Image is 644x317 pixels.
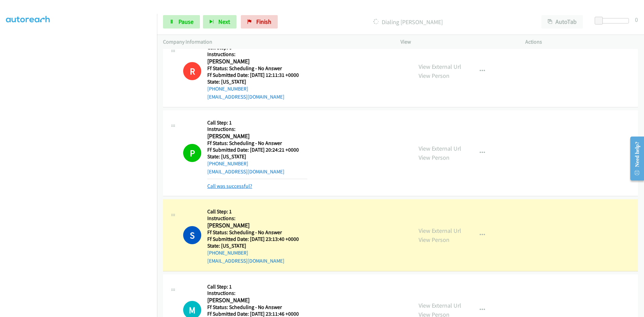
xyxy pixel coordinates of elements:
button: Next [203,15,236,29]
a: [EMAIL_ADDRESS][DOMAIN_NAME] [207,94,284,100]
p: Dialing [PERSON_NAME] [287,17,529,27]
div: 0 [635,15,638,24]
a: View External Url [419,145,461,152]
h5: Instructions: [207,290,307,297]
span: Next [218,18,230,25]
h5: Ff Submitted Date: [DATE] 20:24:21 +0000 [207,147,307,153]
a: [EMAIL_ADDRESS][DOMAIN_NAME] [207,168,284,175]
a: View External Url [419,227,461,234]
h5: State: [US_STATE] [207,78,307,85]
h1: R [183,62,201,80]
a: [PHONE_NUMBER] [207,86,248,92]
h2: [PERSON_NAME] [207,222,307,229]
button: AutoTab [541,15,583,29]
a: [PHONE_NUMBER] [207,250,248,256]
h5: Instructions: [207,126,307,133]
h5: Ff Submitted Date: [DATE] 23:13:40 +0000 [207,236,307,243]
span: Pause [178,18,194,25]
h1: P [183,144,201,162]
h5: Instructions: [207,215,307,222]
h2: [PERSON_NAME] [207,133,307,140]
a: View External Url [419,63,461,70]
h2: [PERSON_NAME] [207,58,307,65]
h1: S [183,226,201,244]
iframe: Resource Center [625,132,644,185]
a: Finish [241,15,278,29]
h5: State: [US_STATE] [207,153,307,160]
a: View Person [419,72,449,80]
h5: Instructions: [207,51,307,58]
h5: Ff Status: Scheduling - No Answer [207,229,307,236]
p: Company Information [163,38,388,46]
p: Actions [525,38,638,46]
a: [EMAIL_ADDRESS][DOMAIN_NAME] [207,258,284,264]
a: View Person [419,154,449,161]
a: Pause [163,15,200,29]
a: Call was successful? [207,183,252,189]
h5: Call Step: 1 [207,208,307,215]
h5: Call Step: 1 [207,283,307,290]
h2: [PERSON_NAME] [207,297,307,304]
span: Finish [256,18,271,25]
div: Delay between calls (in seconds) [598,18,629,23]
h5: Ff Status: Scheduling - No Answer [207,65,307,72]
h5: Ff Status: Scheduling - No Answer [207,304,307,311]
a: View External Url [419,302,461,309]
h5: Ff Status: Scheduling - No Answer [207,140,307,147]
h5: State: [US_STATE] [207,243,307,249]
p: View [400,38,513,46]
a: [PHONE_NUMBER] [207,160,248,167]
div: This number is on the do not call list [183,62,201,80]
h5: Ff Submitted Date: [DATE] 12:11:31 +0000 [207,72,307,78]
h5: Call Step: 1 [207,119,307,126]
a: View Person [419,236,449,244]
